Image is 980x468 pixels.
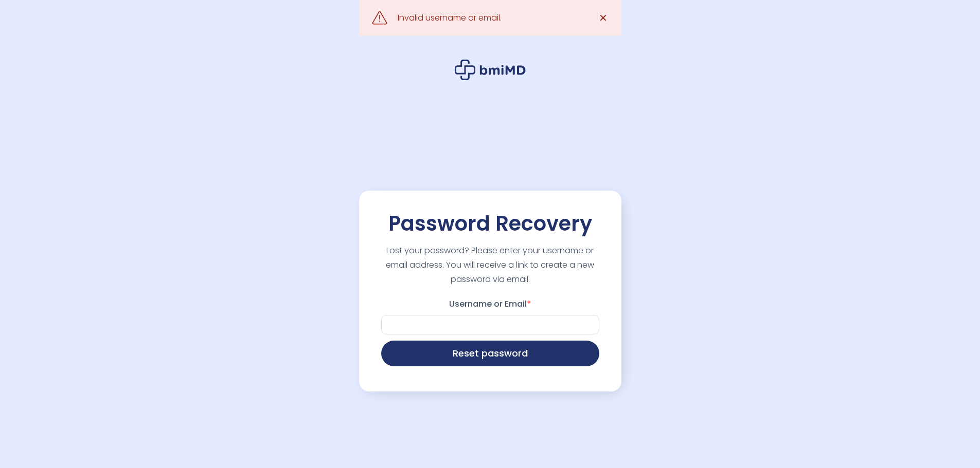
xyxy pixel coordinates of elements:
[381,296,599,312] label: Username or Email
[599,11,608,25] span: ✕
[381,341,599,366] button: Reset password
[593,8,614,28] a: ✕
[380,244,601,287] p: Lost your password? Please enter your username or email address. You will receive a link to creat...
[398,11,502,25] div: Invalid username or email.
[388,211,592,236] h2: Password Recovery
